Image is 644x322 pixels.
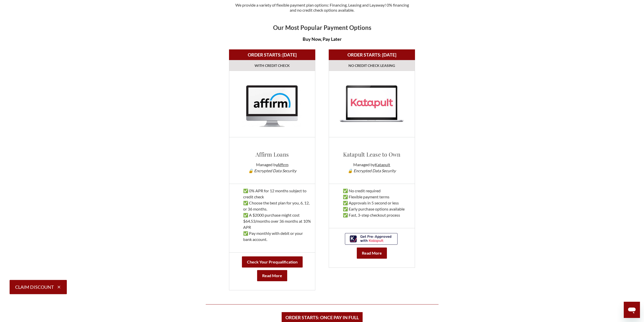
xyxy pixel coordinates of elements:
[234,3,410,13] p: We provide a variety of flexible payment plan options: Financing, Leasing and Layaway! 0% financi...
[357,248,387,259] a: Read More
[375,162,390,167] a: Katapult
[329,60,415,71] td: NO CREDIT CHECK LEASING
[333,188,411,218] p: ✅ No credit required ✅ Flexible payment terms ✅ Approvals in 5 second or less ✅ Early purchase op...
[624,302,640,318] iframe: Button to launch messaging window
[242,256,303,268] a: Check Your Prequalification - Affirm Financing (opens in modal)
[248,52,297,58] b: ORDER STARTS: [DATE]
[229,60,315,71] td: WITH CREDIT CHECK
[10,280,67,294] button: Claim Discount
[257,270,287,281] a: Read More
[333,150,411,159] h3: Katapult Lease to Own
[233,188,311,242] p: ✅ 0% APR for 12 months subject to credit check ✅ Choose the best plan for you, 6, 12, or 36 month...
[348,168,396,173] em: 🔒 Encrypted Data Security
[333,162,411,174] p: Managed by
[277,162,288,167] a: Affirm
[303,36,342,42] b: Buy Now, Pay Later
[362,251,382,255] b: Read More
[347,52,396,58] b: ORDER STARTS: [DATE]
[285,315,359,320] b: ORDER STARTS: ONCE PAY IN FULL
[233,162,311,174] p: Managed by
[262,273,282,278] b: Read More
[273,24,371,31] b: Our Most Popular Payment Options
[248,168,296,173] em: 🔒 Encrypted Data Security
[242,256,303,268] b: Check Your Prequalification
[233,150,311,159] h3: Affirm Loans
